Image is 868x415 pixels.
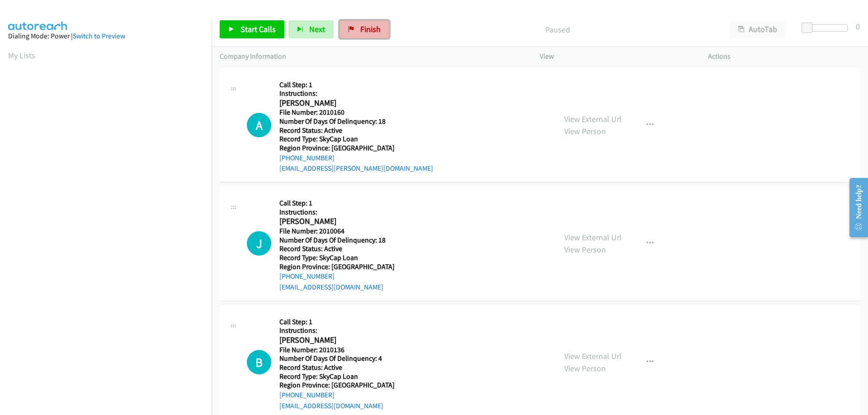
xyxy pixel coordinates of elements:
div: 0 [856,20,860,33]
h5: Number Of Days Of Delinquency: 18 [279,236,395,245]
a: View External Url [564,114,622,124]
div: Dialing Mode: Power | [8,31,203,42]
a: [EMAIL_ADDRESS][PERSON_NAME][DOMAIN_NAME] [279,164,433,173]
span: Start Calls [241,24,276,34]
a: View External Url [564,351,622,361]
h1: A [247,113,271,137]
h5: Call Step: 1 [279,199,395,208]
h5: Record Type: SkyCap Loan [279,372,395,381]
h5: Instructions: [279,89,433,98]
h5: File Number: 2010136 [279,345,395,354]
span: Finish [360,24,381,34]
p: Paused [401,23,713,36]
div: The call is yet to be attempted [247,350,271,374]
a: Start Calls [220,20,284,38]
a: View Person [564,363,606,373]
h5: Instructions: [279,326,395,335]
div: Delay between calls (in seconds) [806,24,848,32]
h2: [PERSON_NAME] [279,335,385,345]
a: [PHONE_NUMBER] [279,272,335,280]
p: Actions [708,51,860,62]
a: [PHONE_NUMBER] [279,154,335,162]
h5: File Number: 2010064 [279,227,395,236]
a: Finish [340,20,389,38]
a: [EMAIL_ADDRESS][DOMAIN_NAME] [279,401,383,410]
h5: File Number: 2010160 [279,108,433,117]
button: AutoTab [730,20,786,38]
h2: [PERSON_NAME] [279,98,385,108]
button: Next [288,20,334,38]
h5: Call Step: 1 [279,317,395,326]
h5: Record Status: Active [279,244,395,253]
h5: Region Province: [GEOGRAPHIC_DATA] [279,144,433,153]
p: View [540,51,692,62]
a: View Person [564,126,606,136]
a: View External Url [564,232,622,242]
a: [EMAIL_ADDRESS][DOMAIN_NAME] [279,283,383,291]
h5: Instructions: [279,208,395,217]
div: The call is yet to be attempted [247,231,271,256]
a: My Lists [8,50,35,61]
p: Company Information [220,51,524,62]
span: Next [309,24,325,34]
h1: B [247,350,271,374]
a: [PHONE_NUMBER] [279,391,335,399]
h2: [PERSON_NAME] [279,216,385,227]
iframe: Resource Center [842,172,868,243]
h5: Record Type: SkyCap Loan [279,253,395,262]
h5: Record Status: Active [279,126,433,135]
h5: Record Status: Active [279,363,395,372]
h5: Record Type: SkyCap Loan [279,135,433,144]
h1: J [247,231,271,256]
h5: Number Of Days Of Delinquency: 18 [279,117,433,126]
a: View Person [564,244,606,255]
h5: Region Province: [GEOGRAPHIC_DATA] [279,262,395,271]
h5: Call Step: 1 [279,80,433,89]
a: Switch to Preview [73,32,125,40]
div: The call is yet to be attempted [247,113,271,137]
h5: Region Province: [GEOGRAPHIC_DATA] [279,381,395,390]
h5: Number Of Days Of Delinquency: 4 [279,354,395,363]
